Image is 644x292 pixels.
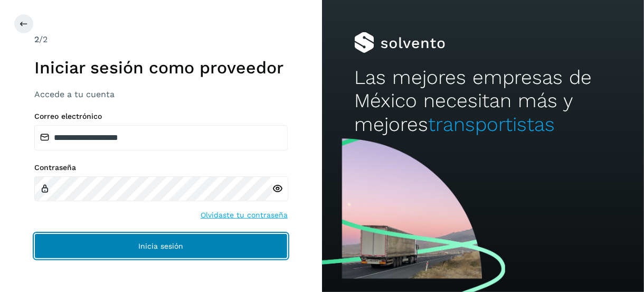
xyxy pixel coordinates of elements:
label: Correo electrónico [34,112,288,121]
h2: Las mejores empresas de México necesitan más y mejores [354,66,612,136]
h3: Accede a tu cuenta [34,89,288,99]
a: Olvidaste tu contraseña [201,210,288,221]
span: Inicia sesión [139,242,184,250]
h1: Iniciar sesión como proveedor [34,58,288,78]
button: Inicia sesión [34,233,288,259]
span: transportistas [428,113,555,136]
div: /2 [34,33,288,46]
span: 2 [34,34,39,44]
label: Contraseña [34,163,288,172]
